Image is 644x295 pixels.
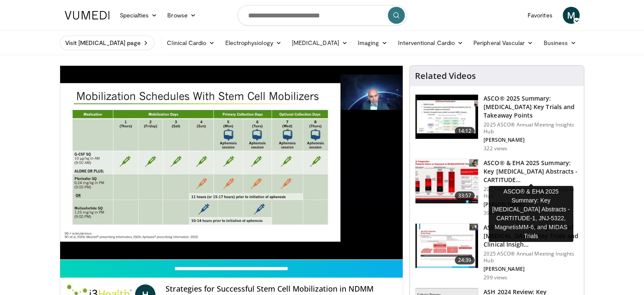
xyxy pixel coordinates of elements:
[484,266,579,273] p: [PERSON_NAME]
[484,159,579,184] h3: ASCO® & EHA 2025 Summary: Key [MEDICAL_DATA] Abstracts - CARTITUDE…
[65,11,110,20] img: VuMedi Logo
[455,191,475,200] span: 33:57
[353,34,393,51] a: Imaging
[468,34,538,51] a: Peripheral Vascular
[162,7,201,24] a: Browse
[455,256,475,264] span: 24:39
[415,159,579,216] a: 33:57 ASCO® & EHA 2025 Summary: Key [MEDICAL_DATA] Abstracts - CARTITUDE… 2025 ASCO® Annual Meeti...
[484,274,507,281] p: 299 views
[392,34,468,51] a: Interventional Cardio
[238,5,407,25] input: Search topics, interventions
[287,34,353,51] a: [MEDICAL_DATA]
[455,127,475,135] span: 14:12
[484,94,579,120] h3: ASCO® 2025 Summary: [MEDICAL_DATA] Key Trials and Takeaway Points
[538,34,581,51] a: Business
[484,210,507,216] p: 397 views
[415,71,476,81] h4: Related Videos
[60,36,155,50] a: Visit [MEDICAL_DATA] page
[415,223,579,281] a: 24:39 ASCO® 2025 Summary: Best of [MEDICAL_DATA] - Key Trials and Clinical Insigh… 2025 ASCO® Ann...
[522,7,558,24] a: Favorites
[220,34,286,51] a: Electrophysiology
[484,250,579,264] p: 2025 ASCO® Annual Meeting Insights Hub
[484,186,579,199] p: 2025 ASCO® Annual Meeting Insights Hub
[489,186,573,242] div: ASCO® & EHA 2025 Summary: Key [MEDICAL_DATA] Abstracts - CARTITUDE-1, JNJ-5322, MagnetisMM-6, and...
[484,201,579,208] p: [PERSON_NAME]
[484,121,579,135] p: 2025 ASCO® Annual Meeting Insights Hub
[415,159,478,203] img: b5824bf4-ad3f-4a56-b96a-0cee3537230d.150x105_q85_crop-smart_upscale.jpg
[115,7,163,24] a: Specialties
[415,94,579,152] a: 14:12 ASCO® 2025 Summary: [MEDICAL_DATA] Key Trials and Takeaway Points 2025 ASCO® Annual Meeting...
[60,66,403,260] video-js: Video Player
[415,95,478,139] img: 7285ccaf-13c6-4078-8c02-25548bb19810.150x105_q85_crop-smart_upscale.jpg
[162,34,220,51] a: Clinical Cardio
[484,223,579,249] h3: ASCO® 2025 Summary: Best of [MEDICAL_DATA] - Key Trials and Clinical Insigh…
[484,145,507,152] p: 322 views
[415,224,478,268] img: df6c3242-74e8-4180-bf64-4f2da6a38997.150x105_q85_crop-smart_upscale.jpg
[166,284,396,294] h4: Strategies for Successful Stem Cell Mobilization in NDMM
[484,137,579,143] p: [PERSON_NAME]
[563,7,580,24] a: M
